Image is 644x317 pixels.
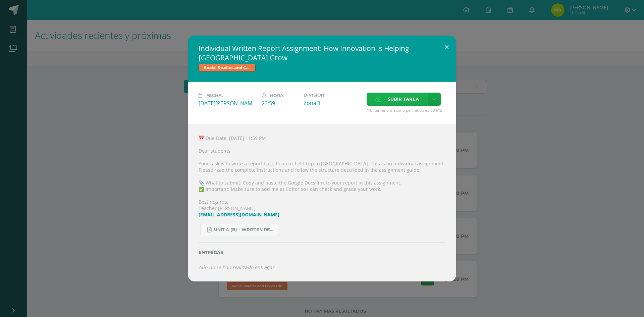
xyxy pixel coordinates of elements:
[199,264,274,270] i: Aún no se han realizado entregas
[199,44,445,62] h2: Individual Written Report Assignment: How Innovation Is Helping [GEOGRAPHIC_DATA] Grow
[200,223,278,236] a: Unit 4 (B) - Written Report Assignment_ How Innovation Is Helping [GEOGRAPHIC_DATA] Grow.pdf
[367,107,445,113] span: * El tamaño máximo permitido es 50 MB
[206,93,223,98] span: Fecha:
[214,227,274,232] span: Unit 4 (B) - Written Report Assignment_ How Innovation Is Helping [GEOGRAPHIC_DATA] Grow.pdf
[304,99,361,107] div: Zona 1
[437,36,456,58] button: Close (Esc)
[304,93,361,98] label: División:
[270,93,284,98] span: Hora:
[199,64,256,72] span: Social Studies and Civics I
[199,250,445,255] label: Entregas
[388,93,419,105] span: Subir tarea
[188,124,456,281] div: 📅 Due Date: [DATE] 11:59 PM Dear students, Your task is to write a report based on our field trip...
[199,100,256,107] div: [DATE][PERSON_NAME]
[199,211,279,218] a: [EMAIL_ADDRESS][DOMAIN_NAME]
[262,100,298,107] div: 23:59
